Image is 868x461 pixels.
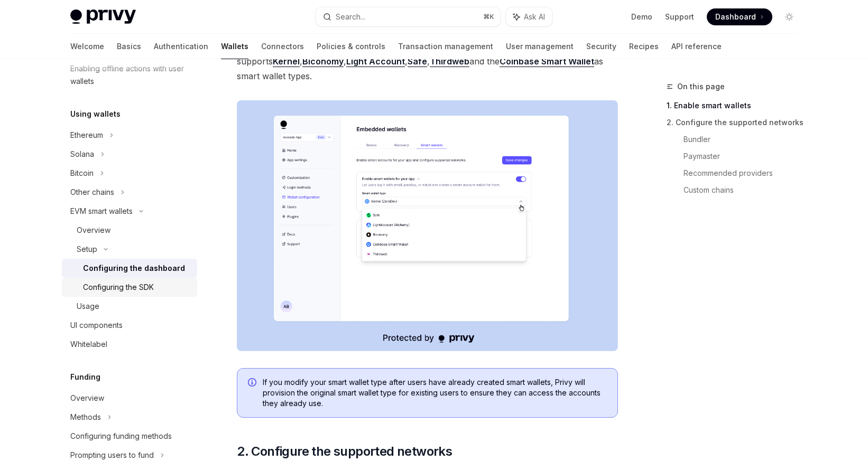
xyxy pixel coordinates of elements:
[667,114,806,131] a: 2. Configure the supported networks
[77,300,99,313] div: Usage
[684,182,806,199] a: Custom chains
[263,377,607,409] span: If you modify your smart wallet type after users have already created smart wallets, Privy will p...
[316,7,501,26] button: Search...⌘K
[70,129,103,142] div: Ethereum
[677,80,725,93] span: On this page
[715,12,756,22] span: Dashboard
[62,297,197,316] a: Usage
[346,56,405,67] a: Light Account
[483,13,494,21] span: ⌘ K
[62,389,197,408] a: Overview
[62,427,197,446] a: Configuring funding methods
[408,56,427,67] a: Safe
[500,56,594,67] a: Coinbase Smart Wallet
[684,165,806,182] a: Recommended providers
[237,39,618,83] span: First, enable the smart wallets toggle and select a smart wallet type. Privy currently supports ,...
[398,34,493,59] a: Transaction management
[154,34,208,59] a: Authentication
[70,338,107,351] div: Whitelabel
[506,7,552,26] button: Ask AI
[302,56,344,67] a: Biconomy
[237,100,618,351] img: Sample enable smart wallets
[631,12,652,22] a: Demo
[70,167,94,180] div: Bitcoin
[430,56,469,67] a: Thirdweb
[62,259,197,278] a: Configuring the dashboard
[77,243,97,256] div: Setup
[506,34,574,59] a: User management
[684,131,806,148] a: Bundler
[237,443,452,460] span: 2. Configure the supported networks
[667,97,806,114] a: 1. Enable smart wallets
[83,262,185,275] div: Configuring the dashboard
[83,281,154,294] div: Configuring the SDK
[336,11,365,23] div: Search...
[248,378,258,389] svg: Info
[524,12,545,22] span: Ask AI
[70,430,172,443] div: Configuring funding methods
[70,34,104,59] a: Welcome
[70,371,100,383] h5: Funding
[70,392,104,404] div: Overview
[684,148,806,165] a: Paymaster
[70,411,101,424] div: Methods
[70,10,136,24] img: light logo
[77,224,110,237] div: Overview
[62,335,197,354] a: Whitelabel
[586,34,616,59] a: Security
[273,56,300,67] a: Kernel
[261,34,304,59] a: Connectors
[781,8,798,25] button: Toggle dark mode
[70,186,114,199] div: Other chains
[62,221,197,240] a: Overview
[629,34,659,59] a: Recipes
[707,8,772,25] a: Dashboard
[221,34,248,59] a: Wallets
[117,34,141,59] a: Basics
[62,316,197,335] a: UI components
[70,148,94,161] div: Solana
[70,108,121,120] h5: Using wallets
[671,34,722,59] a: API reference
[70,319,123,332] div: UI components
[317,34,385,59] a: Policies & controls
[70,205,133,218] div: EVM smart wallets
[665,12,694,22] a: Support
[62,278,197,297] a: Configuring the SDK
